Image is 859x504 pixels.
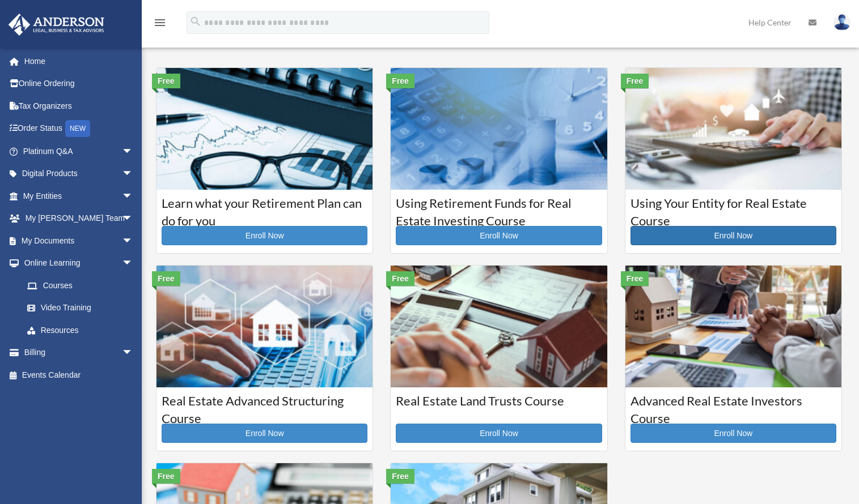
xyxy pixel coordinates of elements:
[396,392,602,421] h3: Real Estate Land Trusts Course
[8,252,150,275] a: Online Learningarrow_drop_down
[631,424,836,443] a: Enroll Now
[152,74,180,88] div: Free
[631,392,836,421] h3: Advanced Real Estate Investors Course
[8,185,150,207] a: My Entitiesarrow_drop_down
[386,74,414,88] div: Free
[396,195,602,223] h3: Using Retirement Funds for Real Estate Investing Course
[16,297,150,319] a: Video Training
[16,274,145,297] a: Courses
[122,163,145,186] span: arrow_drop_down
[8,229,150,252] a: My Documentsarrow_drop_down
[833,14,850,31] img: User Pic
[153,16,167,29] i: menu
[122,207,145,230] span: arrow_drop_down
[386,469,414,484] div: Free
[5,14,108,36] img: Anderson Advisors Platinum Portal
[396,424,602,443] a: Enroll Now
[386,271,414,286] div: Free
[122,341,145,365] span: arrow_drop_down
[122,185,145,208] span: arrow_drop_down
[621,271,649,286] div: Free
[122,140,145,163] span: arrow_drop_down
[8,140,150,163] a: Platinum Q&Aarrow_drop_down
[8,117,150,140] a: Order StatusNEW
[631,195,836,223] h3: Using Your Entity for Real Estate Course
[65,120,90,137] div: NEW
[8,364,150,386] a: Events Calendar
[162,226,367,245] a: Enroll Now
[8,207,150,230] a: My [PERSON_NAME] Teamarrow_drop_down
[16,319,150,341] a: Resources
[122,252,145,275] span: arrow_drop_down
[8,163,150,185] a: Digital Productsarrow_drop_down
[8,50,150,72] a: Home
[396,226,602,245] a: Enroll Now
[162,424,367,443] a: Enroll Now
[8,95,150,117] a: Tax Organizers
[162,392,367,421] h3: Real Estate Advanced Structuring Course
[8,72,150,95] a: Online Ordering
[8,341,150,364] a: Billingarrow_drop_down
[153,20,167,29] a: menu
[152,469,180,484] div: Free
[189,15,202,28] i: search
[152,271,180,286] div: Free
[631,226,836,245] a: Enroll Now
[162,195,367,223] h3: Learn what your Retirement Plan can do for you
[621,74,649,88] div: Free
[122,229,145,253] span: arrow_drop_down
